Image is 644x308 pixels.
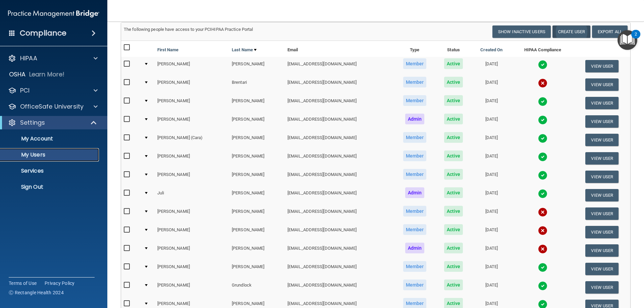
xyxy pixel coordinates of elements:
[20,119,45,127] p: Settings
[155,223,229,241] td: [PERSON_NAME]
[436,41,471,57] th: Status
[444,132,463,143] span: Active
[29,70,65,78] p: Learn More!
[444,224,463,235] span: Active
[618,30,637,50] button: Open Resource Center, 2 new notifications
[471,223,512,241] td: [DATE]
[155,75,229,94] td: [PERSON_NAME]
[592,25,628,38] a: Export All
[492,25,551,38] button: Show Inactive Users
[538,115,547,125] img: tick.e7d51cea.svg
[585,171,619,183] button: View User
[285,94,394,112] td: [EMAIL_ADDRESS][DOMAIN_NAME]
[538,78,547,88] img: cross.ca9f0e7f.svg
[20,54,37,62] p: HIPAA
[538,281,547,291] img: tick.e7d51cea.svg
[403,58,427,69] span: Member
[45,280,75,287] a: Privacy Policy
[444,114,463,124] span: Active
[155,149,229,168] td: [PERSON_NAME]
[585,115,619,128] button: View User
[285,260,394,278] td: [EMAIL_ADDRESS][DOMAIN_NAME]
[538,189,547,198] img: tick.e7d51cea.svg
[155,94,229,112] td: [PERSON_NAME]
[444,169,463,180] span: Active
[229,260,285,278] td: [PERSON_NAME]
[471,112,512,131] td: [DATE]
[285,186,394,204] td: [EMAIL_ADDRESS][DOMAIN_NAME]
[444,187,463,198] span: Active
[444,150,463,161] span: Active
[20,86,30,95] p: PCI
[8,119,97,127] a: Settings
[20,28,66,38] h4: Compliance
[405,243,425,253] span: Admin
[285,168,394,186] td: [EMAIL_ADDRESS][DOMAIN_NAME]
[155,204,229,223] td: [PERSON_NAME]
[229,168,285,186] td: [PERSON_NAME]
[4,168,96,174] p: Services
[552,25,590,38] button: Create User
[9,289,64,296] span: Ⓒ Rectangle Health 2024
[155,278,229,297] td: [PERSON_NAME]
[471,75,512,94] td: [DATE]
[4,184,96,190] p: Sign Out
[471,149,512,168] td: [DATE]
[444,206,463,217] span: Active
[585,189,619,201] button: View User
[155,241,229,260] td: [PERSON_NAME]
[155,57,229,75] td: [PERSON_NAME]
[403,95,427,106] span: Member
[8,103,98,111] a: OfficeSafe University
[585,152,619,165] button: View User
[585,97,619,109] button: View User
[403,77,427,87] span: Member
[8,54,98,62] a: HIPAA
[285,223,394,241] td: [EMAIL_ADDRESS][DOMAIN_NAME]
[285,41,394,57] th: Email
[444,243,463,253] span: Active
[538,152,547,162] img: tick.e7d51cea.svg
[471,57,512,75] td: [DATE]
[471,260,512,278] td: [DATE]
[403,280,427,290] span: Member
[444,95,463,106] span: Active
[471,131,512,149] td: [DATE]
[635,34,637,43] div: 2
[538,263,547,272] img: tick.e7d51cea.svg
[585,207,619,220] button: View User
[285,241,394,260] td: [EMAIL_ADDRESS][DOMAIN_NAME]
[444,261,463,272] span: Active
[229,131,285,149] td: [PERSON_NAME]
[285,75,394,94] td: [EMAIL_ADDRESS][DOMAIN_NAME]
[8,86,98,95] a: PCI
[285,112,394,131] td: [EMAIL_ADDRESS][DOMAIN_NAME]
[471,168,512,186] td: [DATE]
[471,186,512,204] td: [DATE]
[285,57,394,75] td: [EMAIL_ADDRESS][DOMAIN_NAME]
[20,103,84,111] p: OfficeSafe University
[538,134,547,143] img: tick.e7d51cea.svg
[4,135,96,142] p: My Account
[585,134,619,146] button: View User
[480,46,502,54] a: Created On
[403,132,427,143] span: Member
[444,77,463,87] span: Active
[538,244,547,254] img: cross.ca9f0e7f.svg
[229,57,285,75] td: [PERSON_NAME]
[538,207,547,217] img: cross.ca9f0e7f.svg
[444,280,463,290] span: Active
[405,187,425,198] span: Admin
[9,280,37,287] a: Terms of Use
[585,226,619,238] button: View User
[229,75,285,94] td: Brentari
[444,58,463,69] span: Active
[403,224,427,235] span: Member
[155,168,229,186] td: [PERSON_NAME]
[471,204,512,223] td: [DATE]
[471,94,512,112] td: [DATE]
[538,97,547,106] img: tick.e7d51cea.svg
[285,149,394,168] td: [EMAIL_ADDRESS][DOMAIN_NAME]
[538,60,547,69] img: tick.e7d51cea.svg
[229,186,285,204] td: [PERSON_NAME]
